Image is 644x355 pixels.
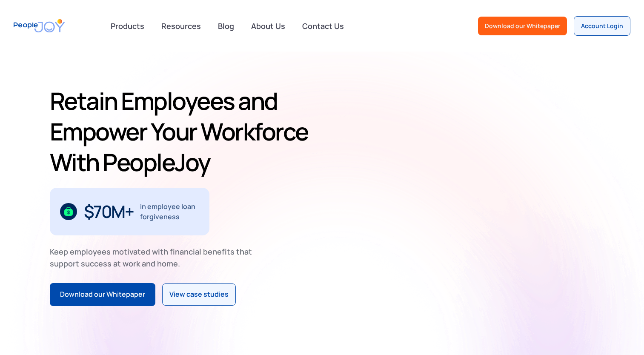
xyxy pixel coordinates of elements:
[50,283,155,306] a: Download our Whitepaper
[574,16,630,36] a: Account Login
[297,17,349,35] a: Contact Us
[246,17,290,35] a: About Us
[84,205,134,218] div: $70M+
[156,17,206,35] a: Resources
[485,22,560,30] div: Download our Whitepaper
[478,17,567,35] a: Download our Whitepaper
[213,17,239,35] a: Blog
[60,289,145,300] div: Download our Whitepaper
[140,201,199,222] div: in employee loan forgiveness
[50,86,319,177] h1: Retain Employees and Empower Your Workforce With PeopleJoy
[581,22,623,30] div: Account Login
[50,246,259,269] div: Keep employees motivated with financial benefits that support success at work and home.
[169,289,229,300] div: View case studies
[162,283,236,306] a: View case studies
[106,17,149,34] div: Products
[14,14,65,38] a: home
[50,188,209,235] div: 1 / 3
